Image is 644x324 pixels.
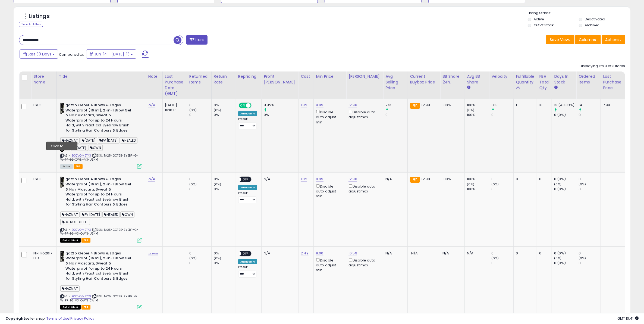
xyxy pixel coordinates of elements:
[579,256,586,260] small: (0%)
[579,187,601,192] div: 0
[579,182,586,186] small: (0%)
[348,257,379,268] div: Disable auto adjust max
[65,177,131,208] b: got2b Kleber 4 Brows & Edges Waterproof (16 ml), 2-in-1 Brow Gel & Hair Mascara, Sweat & Waterpro...
[60,228,138,236] span: | SKU: TA25-GOT2B-EYEBR-G-W-PR-16-V3-OWN-US-X1
[33,177,52,182] div: LSFC
[539,177,548,182] div: 0
[491,256,499,260] small: (0%)
[316,251,323,256] a: 9.00
[410,177,420,183] small: FBA
[80,137,97,144] span: [DATE]
[410,103,420,109] small: FBA
[579,37,596,42] span: Columns
[534,17,544,21] label: Active
[554,74,574,85] div: Days In Stock
[467,187,489,192] div: 100%
[467,177,489,182] div: 100%
[120,211,134,218] span: OWN
[189,74,209,85] div: Returned Items
[585,23,600,27] label: Archived
[189,251,211,256] div: 0
[442,251,460,256] div: N/A
[348,109,379,120] div: Disable auto adjust max
[214,108,221,112] small: (0%)
[579,74,598,85] div: Ordered Items
[316,257,342,273] div: Disable auto adjust min
[70,316,94,321] a: Privacy Policy
[189,108,197,112] small: (0%)
[264,74,296,85] div: Profit [PERSON_NAME]
[94,51,130,57] span: Jun-14 - [DATE]-13
[80,211,102,218] span: PV [DATE]
[575,35,601,44] button: Columns
[516,177,533,182] div: 0
[120,137,137,144] span: HEALED
[74,164,83,169] span: FBA
[528,11,630,16] p: Listing States:
[410,74,438,85] div: Current Buybox Price
[20,49,58,59] button: Last 30 Days
[411,251,418,256] span: N/A
[214,251,236,256] div: 0%
[189,177,211,182] div: 0
[238,111,257,116] div: Amazon AI
[60,145,70,151] span: TA
[33,251,52,261] div: Nikilko2017 LTD.
[316,183,342,199] div: Disable auto adjust min
[579,251,601,256] div: 0
[65,103,131,134] b: got2b Kleber 4 Brows & Edges Waterproof (16 ml), 2-in-1 Brow Gel & Hair Mascara, Sweat & Waterpro...
[348,183,379,194] div: Disable auto adjust max
[189,113,211,117] div: 0
[33,103,52,108] div: LSFC
[301,251,309,256] a: 2.49
[65,251,131,282] b: got2b Kleber 4 Brows & Edges Waterproof (16 ml), 2-in-1 Brow Gel & Hair Mascara, Sweat & Waterpro...
[60,211,80,218] span: HAZMAT
[316,102,323,108] a: 8.99
[539,74,549,91] div: FBA Total Qty
[238,265,257,278] div: Preset:
[59,74,144,79] div: Title
[59,52,84,57] span: Compared to:
[554,113,576,117] div: 0 (0%)
[491,103,513,108] div: 1.08
[60,103,142,168] div: ASIN:
[165,103,183,113] div: [DATE] 16:18:09
[301,74,311,79] div: Cost
[214,182,221,186] small: (0%)
[301,102,307,108] a: 1.82
[316,176,323,182] a: 8.99
[385,113,407,117] div: 0
[603,103,621,108] div: 7.98
[554,256,562,260] small: (0%)
[491,251,513,256] div: 0
[214,74,234,85] div: Return Rate
[385,74,405,91] div: Avg Selling Price
[602,35,625,44] button: Actions
[238,185,257,190] div: Amazon AI
[148,74,160,79] div: Note
[467,85,470,90] small: Avg BB Share.
[81,305,91,310] span: FBA
[60,219,90,225] span: DO NOT DELETE
[214,177,236,182] div: 0%
[467,182,475,186] small: (0%)
[86,49,136,59] button: Jun-14 - [DATE]-13
[71,228,91,232] a: B0CVQM21Y3
[214,103,236,108] div: 0%
[60,305,81,310] span: All listings that are currently out of stock and unavailable for purchase on Amazon
[385,251,403,256] div: N/A
[554,182,562,186] small: (0%)
[534,23,554,27] label: Out of Stock
[165,74,185,96] div: Last Purchase Date (GMT)
[516,74,535,85] div: Fulfillable Quantity
[28,51,51,57] span: Last 30 Days
[264,251,294,256] div: N/A
[238,259,257,264] div: Amazon AI
[348,102,357,108] a: 12.98
[579,261,601,266] div: 0
[491,261,513,266] div: 0
[148,176,155,182] a: N/A
[60,177,142,242] div: ASIN:
[348,251,357,256] a: 16.59
[148,102,155,108] a: N/A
